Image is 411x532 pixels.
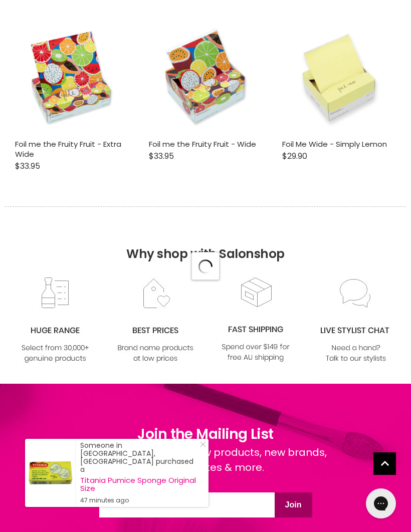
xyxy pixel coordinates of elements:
[149,150,174,162] span: $33.95
[15,139,121,159] a: Foil me the Fruity Fruit - Extra Wide
[315,277,396,365] img: chat_c0a1c8f7-3133-4fc6-855f-7264552747f6.jpg
[5,206,406,276] h2: Why shop with Salonshop
[196,441,206,451] a: Close Notification
[149,139,256,149] a: Foil me the Fruity Fruit - Wide
[15,160,40,172] span: $33.95
[149,21,263,135] img: Foil me the Fruity Fruit - Wide
[80,441,198,504] div: Someone in [GEOGRAPHIC_DATA], [GEOGRAPHIC_DATA] purchased a
[80,476,198,492] a: Titania Pumice Sponge Original Size
[282,21,396,135] img: Foil Me Wide - Simply Lemon
[282,150,307,162] span: $29.90
[115,277,196,365] img: prices.jpg
[361,485,401,522] iframe: Gorgias live chat messenger
[25,439,75,507] a: Visit product page
[15,21,129,135] img: Foil me the Fruity Fruit - Extra Wide
[215,276,296,364] img: fast.jpg
[275,492,312,517] button: Join
[282,139,387,149] a: Foil Me Wide - Simply Lemon
[80,496,198,504] small: 47 minutes ago
[15,277,96,365] img: range2_8cf790d4-220e-469f-917d-a18fed3854b6.jpg
[200,441,206,447] svg: Close Icon
[282,21,396,135] a: Foil Me Wide - Simply Lemon Foil Me Wide - Simply Lemon
[373,452,396,475] a: Back to top
[373,452,396,478] span: Back to top
[73,424,338,445] h1: Join the Mailing List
